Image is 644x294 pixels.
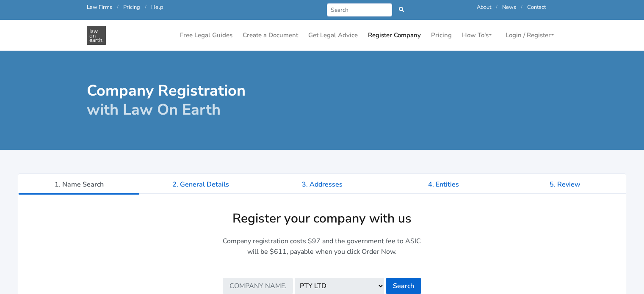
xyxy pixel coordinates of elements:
[496,3,498,11] span: /
[261,174,383,195] a: 3. Addresses
[117,3,119,11] span: /
[140,174,261,195] a: 2. General Details
[123,3,140,11] a: Pricing
[18,174,140,195] a: 1. Name Search
[177,27,236,44] a: Free Legal Guides
[383,174,504,195] a: 4. Entities
[87,81,316,119] h1: Company Registration
[87,99,221,120] span: with Law On Earth
[147,211,497,227] h2: Register your company with us
[87,3,112,11] a: Law Firms
[502,3,516,11] a: News
[527,3,546,11] a: Contact
[223,236,422,258] p: Company registration costs $97 and the government fee to ASIC will be $611, payable when you clic...
[477,3,491,11] a: About
[151,3,163,11] a: Help
[223,278,293,294] input: Company name...
[459,27,495,44] a: How To's
[327,3,392,16] input: Search
[87,26,106,45] img: Company Registration - Name search
[504,174,626,195] a: 5. Review
[305,27,361,44] a: Get Legal Advice
[365,27,424,44] a: Register Company
[502,27,558,44] a: Login / Register
[521,3,522,11] span: /
[239,27,301,44] a: Create a Document
[145,3,146,11] span: /
[428,27,455,44] a: Pricing
[386,278,421,294] button: Search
